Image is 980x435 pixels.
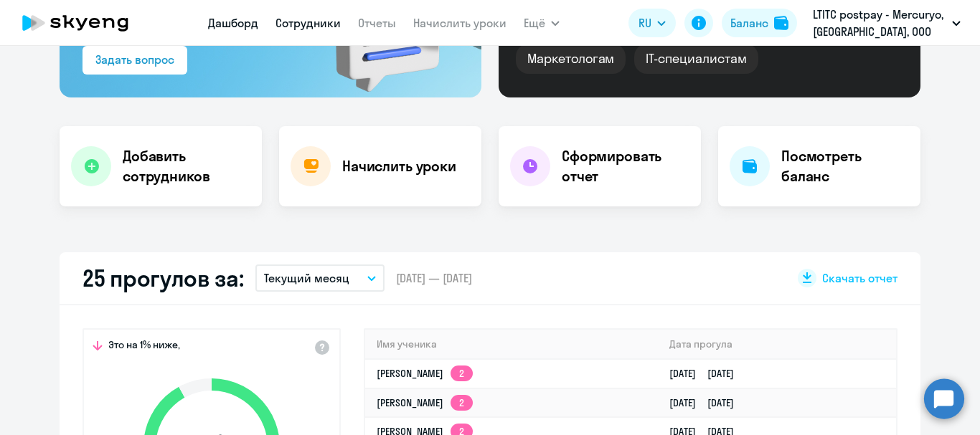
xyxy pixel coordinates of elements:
a: [DATE][DATE] [669,396,745,409]
img: balance [774,16,788,30]
h4: Начислить уроки [342,156,456,176]
span: Это на 1% ниже, [108,338,180,355]
th: Дата прогула [658,330,896,359]
app-skyeng-badge: 2 [451,395,473,411]
button: Задать вопрос [83,46,187,75]
span: Скачать отчет [822,270,897,286]
p: Текущий месяц [264,269,349,287]
span: Ещё [524,14,545,32]
button: Балансbalance [722,9,797,37]
h4: Сформировать отчет [562,146,689,186]
a: Отчеты [358,16,396,30]
a: [PERSON_NAME]2 [377,367,473,380]
a: Сотрудники [275,16,341,30]
button: Ещё [524,9,560,37]
app-skyeng-badge: 2 [451,365,473,381]
div: Маркетологам [516,44,626,74]
button: RU [628,9,676,37]
div: IT-специалистам [634,44,758,74]
a: Начислить уроки [413,16,507,30]
button: LTITC postpay - Mercuryo, [GEOGRAPHIC_DATA], ООО [806,6,968,40]
span: RU [639,14,651,32]
h4: Добавить сотрудников [123,146,250,186]
th: Имя ученика [365,330,658,359]
a: Дашборд [208,16,258,30]
a: [DATE][DATE] [669,367,745,380]
button: Текущий месяц [255,264,385,292]
h4: Посмотреть баланс [781,146,909,186]
a: [PERSON_NAME]2 [377,396,473,409]
div: Задать вопрос [95,51,174,68]
h2: 25 прогулов за: [83,264,244,292]
div: Баланс [730,14,768,32]
span: [DATE] — [DATE] [396,270,472,286]
p: LTITC postpay - Mercuryo, [GEOGRAPHIC_DATA], ООО [813,6,946,40]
